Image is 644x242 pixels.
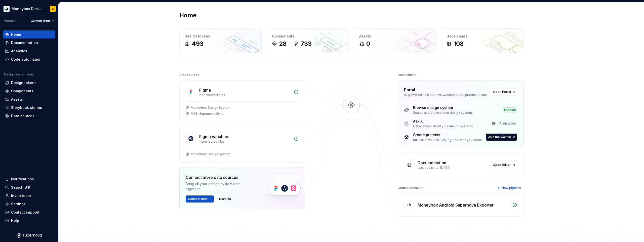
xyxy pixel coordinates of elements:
[199,87,211,93] div: Figma
[413,111,473,115] div: Search and browse your design system.
[503,107,517,112] div: Enabled
[199,93,291,97] div: 2 connected files
[267,28,349,53] a: Components28733
[301,40,312,48] div: 733
[413,119,474,124] div: Ask AI
[11,185,30,190] div: Search ⌘K
[3,55,55,63] a: Code automation
[404,87,415,93] div: Portal
[491,161,517,168] a: Open editor
[418,160,446,166] div: Documentation
[11,193,31,198] div: Invite team
[454,40,464,48] div: 108
[4,72,34,76] div: Design system data
[185,34,256,39] div: Design tokens
[366,40,370,48] div: 0
[488,135,511,139] span: Join the waitlist
[3,47,55,55] a: Analytics
[191,152,230,156] div: Moneybox Design System
[3,200,55,208] a: Settings
[3,112,55,120] a: Data sources
[11,105,42,110] div: Storybook stories
[398,71,416,78] div: Destinations
[186,181,254,191] div: Bring all your design system data together.
[3,183,55,191] button: Search ⌘K
[192,40,204,48] div: 493
[3,208,55,216] button: Contact support
[219,197,231,201] span: Dismiss
[199,134,229,140] div: Figma variables
[179,80,305,122] a: Figma2 connected filesMoneybox Design SystemMDS: Supernova Sync
[11,113,34,118] div: Data sources
[3,95,55,103] a: Assets
[28,17,56,24] button: Current draft
[359,34,431,39] div: Assets
[4,19,16,23] div: Version
[404,93,488,97] div: AI-powered collaborative workspace for product teams.
[418,166,488,170] div: Last published [DATE]
[11,32,21,37] div: Home
[31,19,50,23] span: Current draft
[418,202,494,208] div: Moneybox Android Supernova Exporter
[11,201,26,207] div: Settings
[11,177,34,182] div: Notifications
[3,79,55,87] a: Design tokens
[17,233,42,238] svg: Supernova Logo
[413,105,473,110] div: Browse design system
[3,87,55,95] a: Components
[493,90,511,94] span: Open Portal
[191,106,230,110] div: Moneybox Design System
[191,112,223,116] div: MDS: Supernova Sync
[186,195,214,203] button: Connect new
[495,184,524,191] button: New pipeline
[217,195,233,203] button: Dismiss
[188,197,208,201] span: Connect new
[11,80,36,85] div: Design tokens
[493,163,511,167] span: Open editor
[3,30,55,38] a: Home
[11,49,27,54] div: Analytics
[1,3,57,14] button: Moneybox Design SystemC
[486,134,517,141] button: Join the waitlist
[52,7,54,11] div: C
[11,97,23,102] div: Assets
[3,192,55,200] a: Invite team
[3,175,55,183] button: Notifications
[3,39,55,47] a: Documentation
[12,6,44,11] div: Moneybox Design System
[413,124,474,128] div: Get answers about your design systems.
[498,121,517,126] div: AI disabled
[179,127,305,163] a: Figma variables1 connected filesMoneybox Design System
[179,28,262,53] a: Design tokens493
[413,138,482,142] div: Build and write with AI, together with your team.
[186,174,254,180] div: Connect more data sources
[11,40,38,45] div: Documentation
[4,6,10,12] img: 9de6ca4a-8ec4-4eed-b9a2-3d312393a40a.png
[11,210,39,215] div: Contact support
[413,132,482,137] div: Create projects
[179,71,199,78] div: Data sources
[441,28,524,53] a: Docs pages108
[279,40,287,48] div: 28
[179,11,196,19] h2: Home
[502,186,521,190] span: New pipeline
[199,140,291,144] div: 1 connected files
[272,34,344,39] div: Components
[3,217,55,225] button: Help
[11,89,33,94] div: Components
[11,218,19,223] div: Help
[491,88,517,95] a: Open Portal
[447,34,518,39] div: Docs pages
[354,28,436,53] a: Assets0
[11,57,42,62] div: Code automation
[398,184,423,191] div: Code automation
[3,104,55,112] a: Storybook stories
